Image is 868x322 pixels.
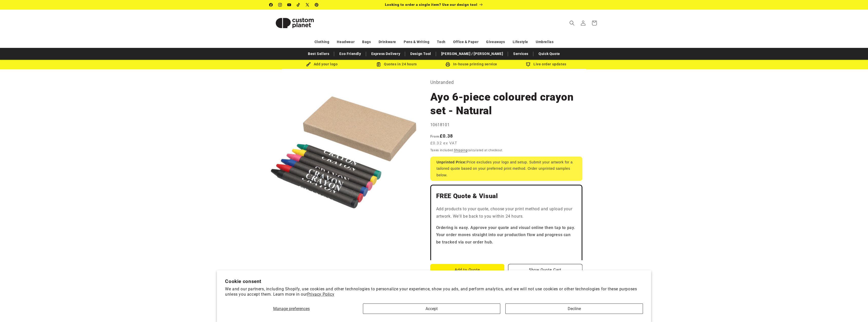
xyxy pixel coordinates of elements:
[430,264,505,276] button: Add to Quote
[269,78,418,226] media-gallery: Gallery Viewer
[436,250,577,255] iframe: Customer reviews powered by Trustpilot
[434,61,509,67] div: In-house printing service
[369,49,403,58] a: Express Delivery
[439,49,506,58] a: [PERSON_NAME] / [PERSON_NAME]
[430,78,582,86] p: Unbranded
[306,62,311,67] img: Brush Icon
[269,12,320,34] img: Custom Planet
[505,304,643,314] button: Decline
[430,157,582,181] div: Price excludes your logo and setup. Submit your artwork for a tailored quote based on your prefer...
[437,160,467,164] strong: Unprinted Price:
[337,49,363,58] a: Eco Friendly
[454,148,468,152] a: Shipping
[526,62,530,67] img: Order updates
[436,205,577,220] p: Add products to your quote, choose your print method and upload your artwork. We'll be back to yo...
[315,37,329,46] a: Clothing
[225,278,643,284] h2: Cookie consent
[337,37,355,46] a: Headwear
[511,49,531,58] a: Services
[273,306,310,311] span: Manage preferences
[430,148,582,153] div: Taxes included. calculated at checkout.
[446,62,450,67] img: In-house printing
[307,292,334,297] a: Privacy Policy
[408,49,434,58] a: Design Tool
[508,264,582,276] button: Show Quote Cart
[536,49,563,58] a: Quick Quote
[430,140,457,146] span: £0.32 ex VAT
[379,37,396,46] a: Drinkware
[363,304,500,314] button: Accept
[430,122,450,127] span: 10618101
[436,192,577,200] h2: FREE Quote & Visual
[486,37,505,46] a: Giveaways
[513,37,528,46] a: Lifestyle
[305,49,332,58] a: Best Sellers
[536,37,553,46] a: Umbrellas
[436,225,576,245] strong: Ordering is easy. Approve your quote and visual online then tap to pay. Your order moves straight...
[285,61,359,67] div: Add your logo
[437,37,445,46] a: Tech
[225,304,358,314] button: Manage preferences
[359,61,434,67] div: Quotes in 24 hours
[267,10,322,36] a: Custom Planet
[453,37,478,46] a: Office & Paper
[566,17,578,29] summary: Search
[362,37,371,46] a: Bags
[225,287,643,297] p: We and our partners, including Shopify, use cookies and other technologies to personalize your ex...
[430,90,582,118] h1: Ayo 6-piece coloured crayon set - Natural
[404,37,429,46] a: Pens & Writing
[430,133,453,139] strong: £0.38
[509,61,584,67] div: Live order updates
[385,3,477,7] span: Looking to order a single item? Use our design tool
[430,134,440,138] span: From
[376,62,381,67] img: Order Updates Icon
